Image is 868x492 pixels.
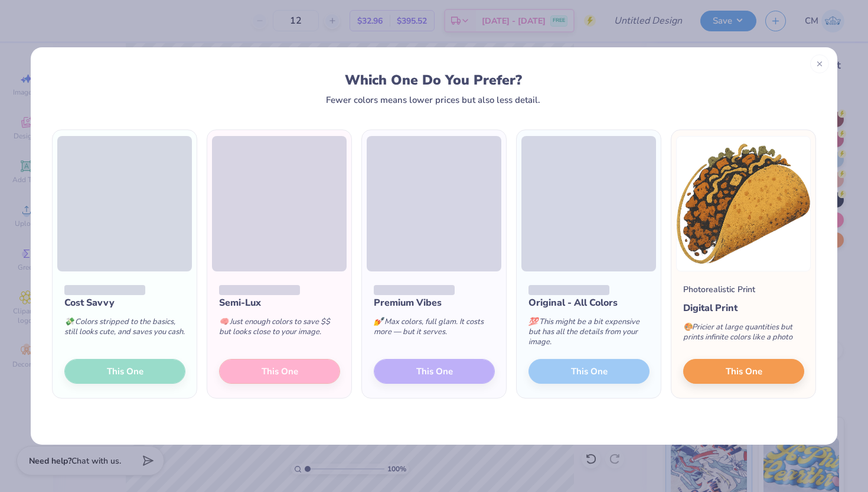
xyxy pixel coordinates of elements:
div: Max colors, full glam. It costs more — but it serves. [374,310,495,349]
div: Premium Vibes [374,296,495,310]
div: Fewer colors means lower prices but also less detail. [326,95,540,105]
div: Colors stripped to the basics, still looks cute, and saves you cash. [64,310,185,349]
div: This might be a bit expensive but has all the details from your image. [528,310,650,359]
button: This One [683,359,804,384]
div: Cost Savvy [64,296,185,310]
div: Pricier at large quantities but prints infinite colors like a photo [683,315,804,354]
span: This One [726,365,762,378]
span: 💅 [374,316,383,327]
span: 💯 [528,316,538,327]
span: 🎨 [683,322,693,332]
img: Photorealistic preview [676,136,811,271]
span: 🧠 [219,316,229,327]
div: Semi-Lux [219,296,340,310]
div: Which One Do You Prefer? [63,72,804,88]
div: Digital Print [683,301,804,315]
div: Just enough colors to save $$ but looks close to your image. [219,310,340,349]
div: Original - All Colors [528,296,650,310]
span: 💸 [64,316,74,327]
div: Photorealistic Print [683,283,755,296]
